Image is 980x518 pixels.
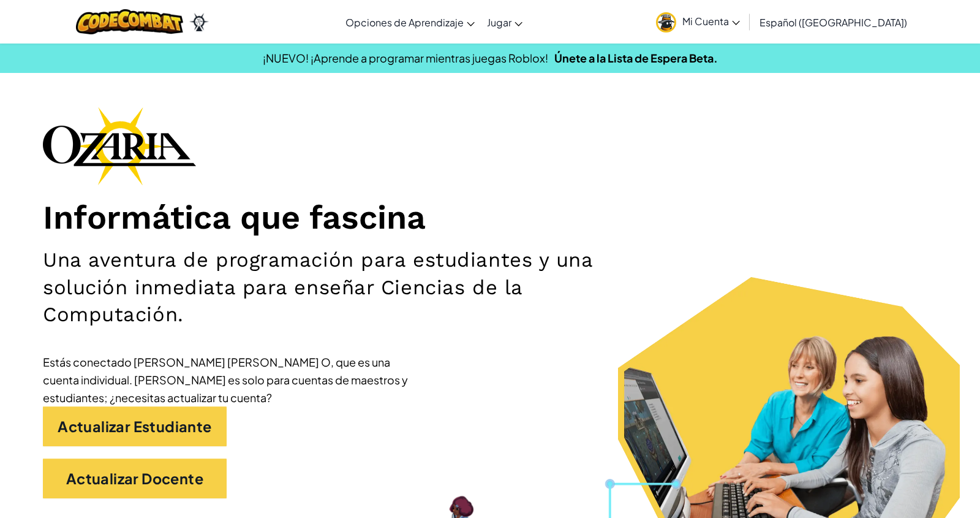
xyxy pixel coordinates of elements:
a: Opciones de Aprendizaje [339,6,481,39]
span: Mi Cuenta [682,15,740,28]
span: Jugar [487,16,511,29]
a: Mi Cuenta [650,2,746,41]
img: Ozaria branding logo [43,107,196,185]
a: Únete a la Lista de Espera Beta. [554,51,718,65]
a: Actualizar Docente [43,459,227,498]
h1: Informática que fascina [43,197,937,238]
a: Actualizar Estudiante [43,406,227,446]
span: ¡NUEVO! ¡Aprende a programar mientras juegas Roblox! [263,51,548,65]
a: Español ([GEOGRAPHIC_DATA]) [753,6,913,39]
span: Español ([GEOGRAPHIC_DATA]) [759,16,907,29]
div: Estás conectado [PERSON_NAME] [PERSON_NAME] O, que es una cuenta individual. [PERSON_NAME] es sol... [43,353,410,406]
h2: Una aventura de programación para estudiantes y una solución inmediata para enseñar Ciencias de l... [43,246,642,329]
img: CodeCombat logo [76,9,183,34]
span: Opciones de Aprendizaje [345,16,464,29]
img: avatar [656,12,676,32]
img: Ozaria [189,13,209,31]
a: Jugar [481,6,529,39]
